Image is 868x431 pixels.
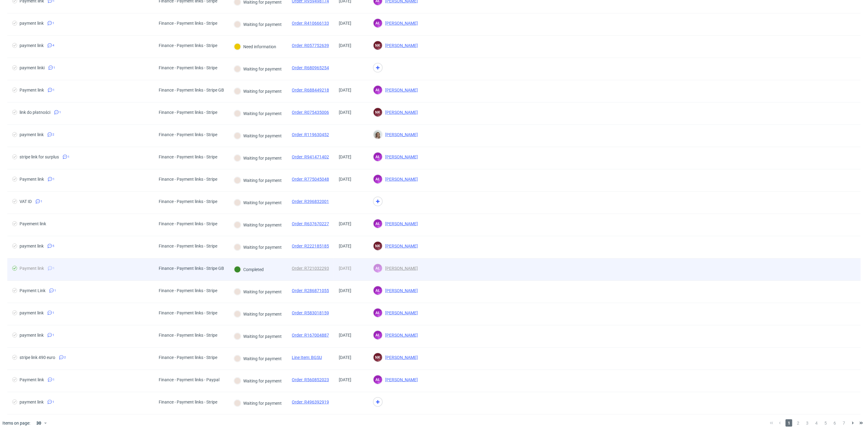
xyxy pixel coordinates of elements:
div: Payment link [20,88,44,92]
a: Order: R775045048 [292,177,329,182]
figcaption: NK [374,41,382,50]
a: Order: R396832001 [292,199,329,204]
span: [PERSON_NAME] [383,288,418,293]
a: Order: R941471402 [292,154,329,159]
div: Waiting for payment [234,378,282,384]
span: 5 [822,419,829,427]
span: 7 [841,419,847,427]
div: payment link [20,244,44,248]
div: Waiting for payment [234,355,282,362]
figcaption: AŁ [374,86,382,94]
div: Finance - Payment links - Stripe [159,154,217,159]
span: 1 [53,266,55,271]
span: [DATE] [339,110,351,115]
span: [PERSON_NAME] [383,355,418,360]
span: 1 [52,310,54,315]
div: Waiting for payment [234,333,282,340]
span: 1 [53,177,55,182]
span: 4 [52,43,54,48]
span: [DATE] [339,333,351,338]
span: 1 [53,65,55,70]
div: stripe link 490 euro [20,355,55,360]
div: Finance - Payment links - Stripe [159,221,217,226]
span: [PERSON_NAME] [383,177,418,182]
a: Order: R583018159 [292,310,329,315]
figcaption: NK [374,108,382,117]
span: 1 [52,21,54,26]
a: Order: R496392919 [292,400,329,404]
span: 1 [52,333,54,338]
span: [DATE] [339,355,351,360]
div: payment link [20,132,44,137]
span: [PERSON_NAME] [383,310,418,315]
figcaption: AŁ [374,375,382,384]
span: 4 [813,419,820,427]
figcaption: AŁ [374,153,382,161]
div: Finance - Payment links - Stripe [159,177,217,182]
div: Waiting for payment [234,400,282,407]
span: [DATE] [339,43,351,48]
a: Order: R119630452 [292,132,329,137]
div: Payment Link [20,288,45,293]
div: Waiting for payment [234,21,282,28]
figcaption: NK [374,242,382,250]
span: [PERSON_NAME] [383,88,418,92]
div: Waiting for payment [234,222,282,228]
div: Waiting for payment [234,88,282,95]
img: Monika Poźniak [374,130,382,139]
figcaption: NK [374,353,382,362]
a: Order: R637670227 [292,221,329,226]
figcaption: AŁ [374,331,382,339]
figcaption: AŁ [374,309,382,317]
a: Order: R560852023 [292,377,329,382]
div: Finance - Payment links - Stripe [159,43,217,48]
div: Finance - Payment links - Paypal [159,377,219,382]
div: Completed [234,266,264,273]
div: VAT ID [20,199,32,204]
span: [PERSON_NAME] [383,21,418,26]
div: payment linki [20,65,45,70]
div: Waiting for payment [234,66,282,72]
div: Finance - Payment links - Stripe [159,288,217,293]
div: Finance - Payment links - Stripe [159,333,217,338]
figcaption: AŁ [374,286,382,295]
span: [PERSON_NAME] [383,221,418,226]
div: payment link [20,333,44,338]
div: Waiting for payment [234,132,282,139]
div: stripe link for surplus [20,154,59,159]
span: [DATE] [339,288,351,293]
span: [DATE] [339,88,351,92]
div: Payment link [20,377,44,382]
div: Payment link [20,177,44,182]
div: Finance - Payment links - Stripe [159,21,217,26]
span: 1 [786,419,792,427]
span: [PERSON_NAME] [383,154,418,159]
figcaption: AŁ [374,19,382,27]
figcaption: AŁ [374,219,382,228]
span: 1 [54,288,56,293]
div: Waiting for payment [234,311,282,317]
span: 1 [53,377,55,382]
a: Order: R688449218 [292,88,329,92]
div: Finance - Payment links - Stripe GB [159,266,224,271]
span: 1 [59,110,61,115]
div: Finance - Payment links - Stripe [159,110,217,115]
div: Finance - Payment links - Stripe [159,132,217,137]
div: Finance - Payment links - Stripe [159,400,217,404]
span: 1 [53,88,55,92]
div: payment link [20,43,44,48]
span: Items on page: [2,420,30,426]
span: [PERSON_NAME] [383,266,418,271]
a: Order: R222185185 [292,244,329,248]
div: link do płatności [20,110,50,115]
span: 2 [52,132,54,137]
a: Order: R167004887 [292,333,329,338]
div: payment link [20,400,44,404]
span: 1 [41,199,42,204]
a: Order: R680965254 [292,65,329,70]
span: 1 [52,400,54,404]
span: [DATE] [339,221,351,226]
div: Waiting for payment [234,288,282,295]
span: 5 [52,244,54,248]
span: [DATE] [339,154,351,159]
